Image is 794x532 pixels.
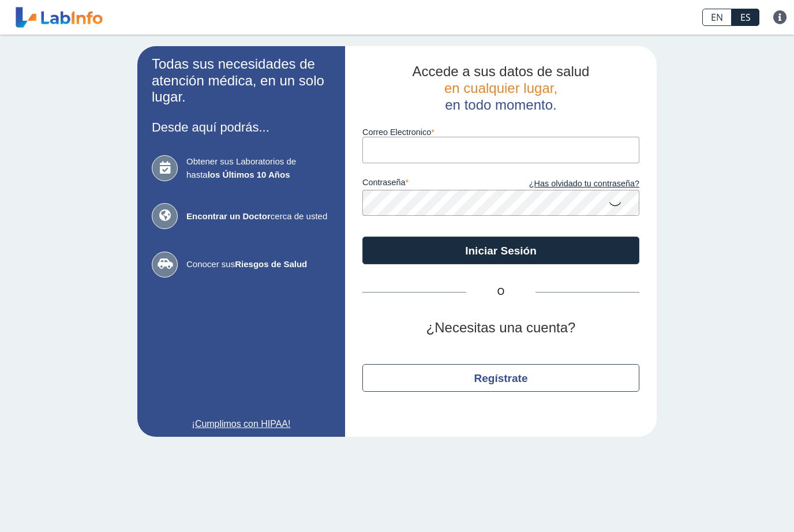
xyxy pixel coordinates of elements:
span: en todo momento. [445,97,556,113]
span: cerca de usted [186,210,331,223]
b: Encontrar un Doctor [186,211,271,221]
span: Conocer sus [186,258,331,271]
label: contraseña [362,178,501,190]
span: Obtener sus Laboratorios de hasta [186,155,331,181]
a: ¡Cumplimos con HIPAA! [152,417,331,431]
span: en cualquier lugar, [444,80,557,96]
b: Riesgos de Salud [235,259,307,269]
a: EN [702,9,732,26]
span: O [466,285,535,299]
button: Iniciar Sesión [362,237,639,264]
b: los Últimos 10 Años [208,170,290,179]
span: Accede a sus datos de salud [413,63,590,79]
h2: Todas sus necesidades de atención médica, en un solo lugar. [152,56,331,106]
button: Regístrate [362,364,639,392]
h3: Desde aquí podrás... [152,120,331,134]
a: ¿Has olvidado tu contraseña? [501,178,639,190]
label: Correo Electronico [362,128,639,137]
a: ES [732,9,759,26]
h2: ¿Necesitas una cuenta? [362,320,639,336]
